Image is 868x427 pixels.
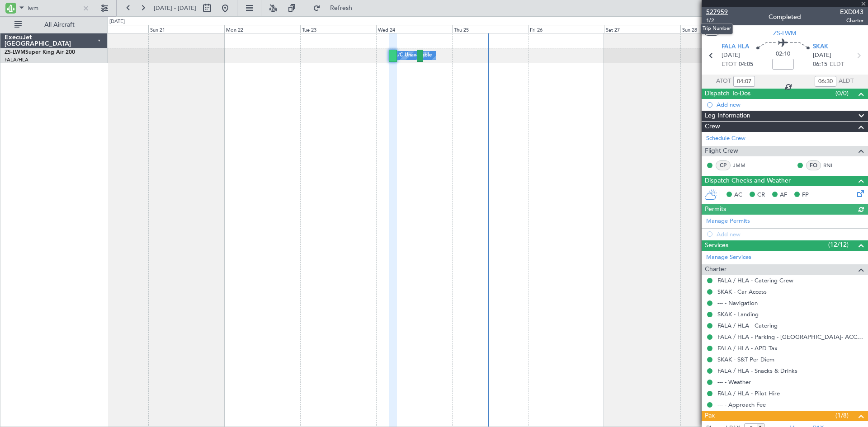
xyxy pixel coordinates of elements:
[717,299,758,307] a: --- - Navigation
[705,111,750,121] span: Leg Information
[734,191,742,200] span: AC
[109,18,125,26] div: [DATE]
[322,5,360,11] span: Refresh
[722,51,740,60] span: [DATE]
[705,411,715,421] span: Pax
[802,191,809,200] span: FP
[757,191,765,200] span: CR
[776,50,790,59] span: 02:10
[680,25,756,33] div: Sun 28
[224,25,300,33] div: Mon 22
[28,1,80,15] input: A/C (Reg. or Type)
[813,42,828,52] span: SKAK
[706,253,751,262] a: Manage Services
[10,18,98,32] button: All Aircraft
[835,411,849,420] span: (1/8)
[717,401,766,408] a: --- - Approach Fee
[452,25,528,33] div: Thu 25
[717,378,751,386] a: --- - Weather
[835,89,849,98] span: (0/0)
[528,25,604,33] div: Fri 26
[705,264,726,275] span: Charter
[705,176,791,186] span: Dispatch Checks and Weather
[769,12,801,22] div: Completed
[780,191,787,200] span: AF
[705,89,750,99] span: Dispatch To-Dos
[5,56,28,63] a: FALA/HLA
[300,25,376,33] div: Tue 23
[717,344,778,352] a: FALA / HLA - APD Tax
[722,42,749,52] span: FALA HLA
[717,356,774,363] a: SKAK - S&T Per Diem
[705,146,738,156] span: Flight Crew
[806,160,821,170] div: FO
[840,7,863,17] span: EXD043
[705,240,728,251] span: Services
[394,49,432,62] div: A/C Unavailable
[5,50,75,55] a: ZS-LWMSuper King Air 200
[5,50,25,55] span: ZS-LWM
[722,60,736,69] span: ETOT
[773,28,797,38] span: ZS-LWM
[717,367,797,375] a: FALA / HLA - Snacks & Drinks
[839,77,854,86] span: ALDT
[604,25,680,33] div: Sat 27
[733,161,753,169] a: JMM
[706,7,728,17] span: 527959
[154,4,196,12] span: [DATE] - [DATE]
[813,60,827,69] span: 06:15
[706,134,745,143] a: Schedule Crew
[717,288,767,296] a: SKAK - Car Access
[24,22,95,28] span: All Aircraft
[309,1,363,15] button: Refresh
[739,60,753,69] span: 04:05
[717,310,759,318] a: SKAK - Landing
[830,60,844,69] span: ELDT
[717,389,780,397] a: FALA / HLA - Pilot Hire
[717,333,863,341] a: FALA / HLA - Parking - [GEOGRAPHIC_DATA]- ACC # 1800
[716,77,731,86] span: ATOT
[717,101,863,108] div: Add new
[148,25,224,33] div: Sun 21
[717,322,778,329] a: FALA / HLA - Catering
[376,25,452,33] div: Wed 24
[717,277,793,284] a: FALA / HLA - Catering Crew
[701,23,733,34] div: Trip Number
[716,160,731,170] div: CP
[840,17,863,24] span: Charter
[705,122,720,132] span: Crew
[813,51,831,60] span: [DATE]
[828,240,849,249] span: (12/12)
[72,25,148,33] div: Sat 20
[823,161,844,169] a: RNI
